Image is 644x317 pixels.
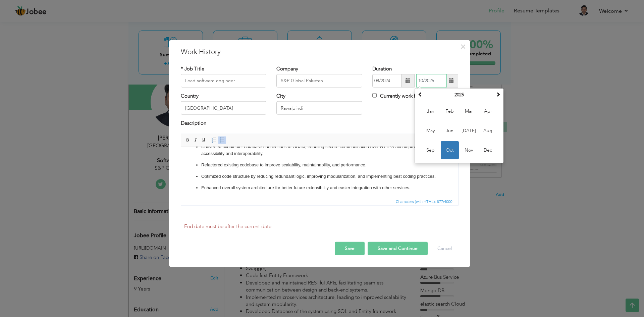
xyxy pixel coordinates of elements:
[441,141,459,159] span: Oct
[479,141,497,159] span: Dec
[372,65,392,72] label: Duration
[460,122,478,140] span: [DATE]
[181,65,204,72] label: * Job Title
[184,223,273,230] label: End date must be after the current date.
[372,93,377,98] input: Currently work here
[422,141,440,159] span: Sep
[184,136,192,144] a: Bold
[181,147,458,197] iframe: Rich Text Editor, workEditor
[335,242,365,255] button: Save
[460,141,478,159] span: Nov
[441,102,459,120] span: Feb
[20,38,257,45] p: Enhanced overall system architecture for better future extensibility and easier integration with ...
[496,92,500,97] span: Next Year
[20,26,257,33] p: Optimized code structure by reducing redundant logic, improving modularization, and implementing ...
[210,136,218,144] a: Insert/Remove Numbered List
[394,198,454,204] span: Characters (with HTML): 677/4000
[372,74,401,88] input: From
[441,122,459,140] span: Jun
[422,122,440,140] span: May
[418,92,423,97] span: Previous Year
[218,136,226,144] a: Insert/Remove Bulleted List
[372,93,424,100] label: Currently work here
[368,242,428,255] button: Save and Continue
[416,74,447,88] input: Present
[276,93,285,100] label: City
[479,122,497,140] span: Aug
[460,40,466,52] span: ×
[394,198,454,204] div: Statistics
[458,41,469,52] button: Close
[424,90,494,100] th: Select Year
[460,102,478,120] span: Mar
[479,102,497,120] span: Apr
[431,242,459,255] button: Cancel
[20,15,257,22] p: Refactored existing codebase to improve scalability, maintainability, and performance.
[181,120,206,127] label: Description
[200,136,208,144] a: Underline
[181,47,459,57] h3: Work History
[276,65,298,72] label: Company
[422,102,440,120] span: Jan
[192,136,200,144] a: Italic
[181,93,199,100] label: Country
